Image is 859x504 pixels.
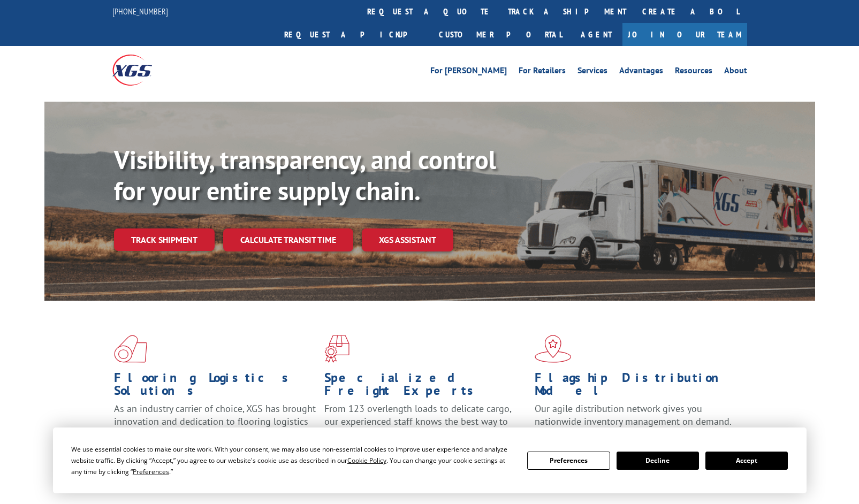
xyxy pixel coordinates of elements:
[535,335,572,363] img: xgs-icon-flagship-distribution-model-red
[324,402,527,450] p: From 123 overlength loads to delicate cargo, our experienced staff knows the best way to move you...
[535,402,732,427] span: Our agile distribution network gives you nationwide inventory management on demand.
[535,371,737,402] h1: Flagship Distribution Model
[675,66,712,78] a: Resources
[276,23,431,46] a: Request a pickup
[362,228,453,251] a: XGS ASSISTANT
[617,452,699,470] button: Decline
[527,452,610,470] button: Preferences
[430,66,507,78] a: For [PERSON_NAME]
[519,66,566,78] a: For Retailers
[112,6,168,17] a: [PHONE_NUMBER]
[114,143,496,207] b: Visibility, transparency, and control for your entire supply chain.
[114,402,316,440] span: As an industry carrier of choice, XGS has brought innovation and dedication to flooring logistics...
[71,444,514,477] div: We use essential cookies to make our site work. With your consent, we may also use non-essential ...
[223,228,353,251] a: Calculate transit time
[133,467,169,476] span: Preferences
[705,452,788,470] button: Accept
[431,23,570,46] a: Customer Portal
[53,427,807,493] div: Cookie Consent Prompt
[114,371,316,402] h1: Flooring Logistics Solutions
[347,456,386,465] span: Cookie Policy
[622,23,747,46] a: Join Our Team
[570,23,622,46] a: Agent
[324,335,349,363] img: xgs-icon-focused-on-flooring-red
[114,335,147,363] img: xgs-icon-total-supply-chain-intelligence-red
[619,66,663,78] a: Advantages
[724,66,747,78] a: About
[324,371,527,402] h1: Specialized Freight Experts
[114,228,215,251] a: Track shipment
[577,66,607,78] a: Services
